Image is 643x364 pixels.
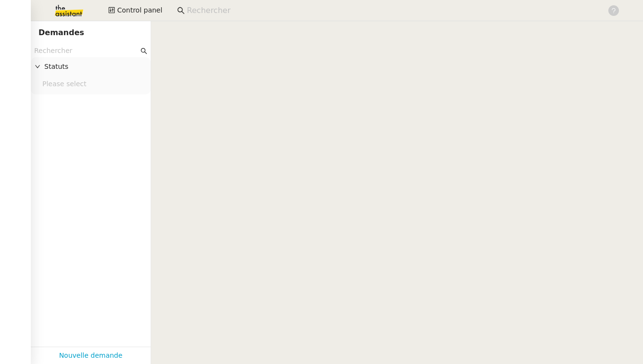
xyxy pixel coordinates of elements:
[103,4,168,17] button: Control panel
[187,4,597,17] input: Rechercher
[44,61,147,72] span: Statuts
[31,57,151,76] div: Statuts
[39,26,84,39] nz-page-header-title: Demandes
[59,350,123,361] a: Nouvelle demande
[34,45,139,56] input: Rechercher
[117,5,162,16] span: Control panel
